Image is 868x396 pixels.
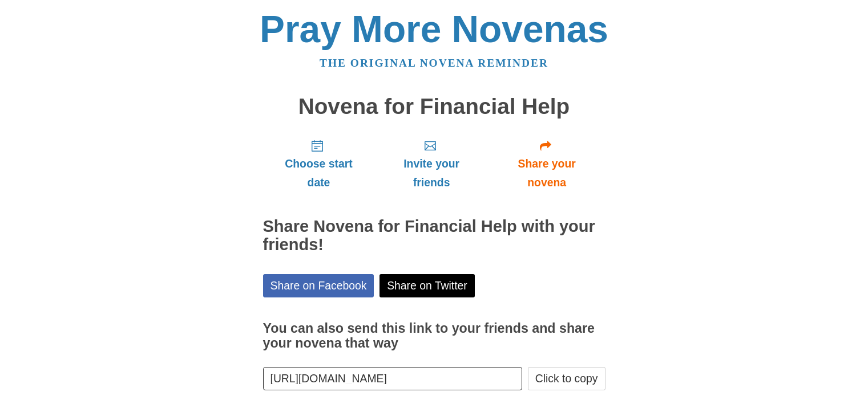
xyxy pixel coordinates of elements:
h3: You can also send this link to your friends and share your novena that way [263,321,605,350]
a: The original novena reminder [320,57,548,69]
a: Pray More Novenas [260,8,608,50]
button: Click to copy [528,367,605,390]
span: Choose start date [274,154,364,192]
a: Share on Facebook [263,274,374,297]
span: Share your novena [500,154,594,192]
h2: Share Novena for Financial Help with your friends! [263,218,605,254]
a: Choose start date [263,130,375,198]
h1: Novena for Financial Help [263,95,605,119]
a: Share your novena [488,130,605,198]
a: Invite your friends [374,130,488,198]
span: Invite your friends [386,154,477,192]
a: Share on Twitter [380,274,475,297]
